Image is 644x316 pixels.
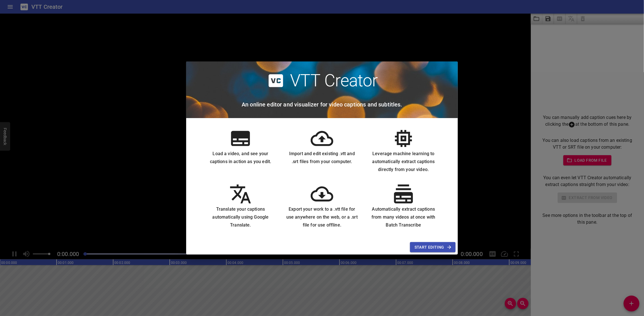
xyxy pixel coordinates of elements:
button: Start Editing [410,242,456,253]
h6: Import and edit existing .vtt and .srt files from your computer. [286,150,358,166]
h6: Automatically extract captions from many videos at once with Batch Transcribe [367,205,440,229]
h6: Translate your captions automatically using Google Translate. [204,205,277,229]
h2: VTT Creator [290,71,378,91]
h6: An online editor and visualizer for video captions and subtitles. [242,100,402,109]
h6: Leverage machine learning to automatically extract captions directly from your video. [367,150,440,174]
span: Start Editing [415,244,451,251]
h6: Load a video, and see your captions in action as you edit. [204,150,277,166]
h6: Export your work to a .vtt file for use anywhere on the web, or a .srt file for use offline. [286,205,358,229]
